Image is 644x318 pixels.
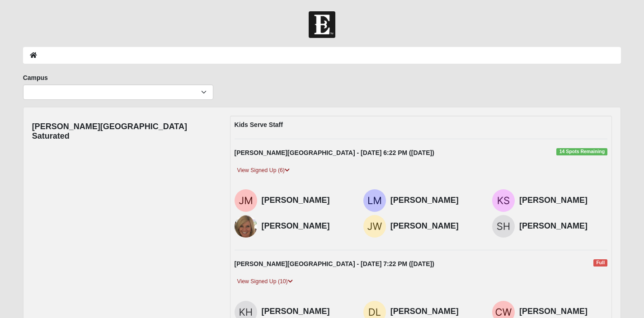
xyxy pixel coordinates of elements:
[262,196,350,206] h4: [PERSON_NAME]
[235,277,296,286] a: View Signed Up (10)
[235,166,292,175] a: View Signed Up (6)
[262,307,350,317] h4: [PERSON_NAME]
[32,122,216,141] h4: [PERSON_NAME][GEOGRAPHIC_DATA] Saturated
[593,259,607,267] span: Full
[235,260,434,267] strong: [PERSON_NAME][GEOGRAPHIC_DATA] - [DATE] 7:22 PM ([DATE])
[235,189,257,212] img: Joann Mange
[363,215,386,238] img: Judy Widergren
[556,148,607,155] span: 14 Spots Remaining
[519,221,607,231] h4: [PERSON_NAME]
[235,215,257,238] img: Wendy Nones
[235,149,434,156] strong: [PERSON_NAME][GEOGRAPHIC_DATA] - [DATE] 6:22 PM ([DATE])
[235,121,283,128] strong: Kids Serve Staff
[390,221,479,231] h4: [PERSON_NAME]
[309,11,335,38] img: Church of Eleven22 Logo
[363,189,386,212] img: Laura Martin
[492,215,515,238] img: Susan Hughes
[492,189,515,212] img: Kelly Suarez
[390,307,479,317] h4: [PERSON_NAME]
[262,221,350,231] h4: [PERSON_NAME]
[519,307,607,317] h4: [PERSON_NAME]
[23,73,48,82] label: Campus
[390,196,479,206] h4: [PERSON_NAME]
[519,196,607,206] h4: [PERSON_NAME]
